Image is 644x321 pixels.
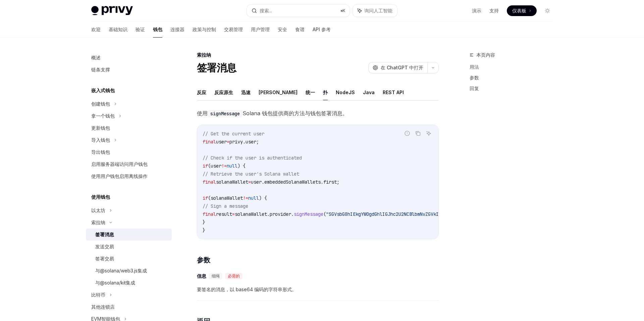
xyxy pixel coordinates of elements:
font: K [342,8,345,13]
button: 迅速 [241,84,251,100]
a: 其他连锁店 [86,301,172,313]
span: solanaWallet.provider. [235,211,294,217]
font: 回复 [470,85,479,91]
font: 用户管理 [251,26,270,32]
span: "SGVsbG8hIEkgYW0gdGhlIGJhc2U2NCBlbmNvZGVkIG1lc3NhZ2UgdG8gYmUgc2lnbmVkLg==" [326,211,525,217]
font: 政策与控制 [193,26,216,32]
font: API 参考 [313,26,331,32]
font: 基础知识 [109,26,127,32]
font: Solana 钱包提供商的方法与钱包签署消息。 [243,110,348,117]
span: if [203,163,208,169]
font: 细绳 [212,273,220,279]
font: 使用用户钱包启用离线操作 [91,173,148,179]
font: 以太坊 [91,207,105,213]
a: 安全 [278,21,287,38]
button: 报告错误代码 [403,129,412,138]
a: 验证 [136,21,145,38]
button: 切换暗模式 [542,5,553,16]
button: 询问人工智能 [424,129,433,138]
img: 灯光标志 [91,6,133,15]
button: NodeJS [336,84,355,100]
code: signMessage [208,110,243,117]
span: null [227,163,237,169]
a: 用法 [470,62,558,72]
button: 复制代码块中的内容 [414,129,422,138]
span: } [203,219,205,225]
span: != [221,163,227,169]
span: user [216,139,227,145]
a: 政策与控制 [193,21,216,38]
a: 钱包 [153,21,162,38]
button: 统一 [306,84,315,100]
font: 搜索... [260,8,272,13]
font: REST API [383,89,404,95]
a: API 参考 [313,21,331,38]
font: 索拉纳 [91,219,105,225]
font: 签署消息 [95,232,114,237]
font: 安全 [278,26,287,32]
font: 反应原生 [214,89,233,95]
font: 仪表板 [512,8,526,13]
button: Java [363,84,375,100]
a: 基础知识 [109,21,127,38]
span: (user [208,163,221,169]
a: 概述 [86,52,172,64]
a: 回复 [470,83,558,94]
span: ( [323,211,326,217]
span: = [248,179,251,185]
font: 嵌入式钱包 [91,87,115,93]
font: [PERSON_NAME] [259,89,298,95]
span: != [243,195,248,201]
font: 链条支撑 [91,67,110,72]
a: 与@solana/web3.js集成 [86,265,172,277]
a: 仪表板 [507,5,537,16]
span: ) { [259,195,267,201]
span: result [216,211,232,217]
font: 验证 [136,26,145,32]
a: 签署消息 [86,229,172,241]
span: privy.user; [229,139,259,145]
font: 用法 [470,64,479,70]
font: 参数 [197,256,210,264]
font: 食谱 [295,26,305,32]
font: 比特币 [91,292,105,298]
a: 使用用户钱包启用离线操作 [86,170,172,182]
span: final [203,139,216,145]
font: ⌘ [340,8,342,13]
font: 参数 [470,75,479,80]
font: 签署交易 [95,256,114,261]
button: REST API [383,84,404,100]
span: final [203,179,216,185]
font: 索拉纳 [197,52,211,58]
span: = [227,139,229,145]
button: 搜索...⌘K [247,5,350,17]
font: 询问人工智能 [364,8,392,13]
button: 在 ChatGPT 中打开 [368,62,427,73]
button: 扑 [323,84,328,100]
button: 反应 [197,84,206,100]
font: 更新钱包 [91,125,110,131]
font: 连接器 [170,26,184,32]
font: 扑 [323,89,328,95]
span: // Check if the user is authenticated [203,155,302,161]
font: 导入钱包 [91,137,110,143]
font: 创建钱包 [91,101,110,107]
font: 要签名的消息，以 base64 编码的字符串形式。 [197,286,297,292]
font: 其他连锁店 [91,304,115,310]
font: 演示 [472,8,481,13]
font: 本页内容 [476,52,495,58]
font: 钱包 [153,26,162,32]
a: 更新钱包 [86,122,172,134]
span: (solanaWallet [208,195,243,201]
span: null [248,195,259,201]
span: ) { [237,163,246,169]
a: 连接器 [170,21,184,38]
font: 迅速 [241,89,251,95]
font: 使用 [197,110,208,117]
button: [PERSON_NAME] [259,84,298,100]
font: 交易管理 [224,26,243,32]
a: 签署交易 [86,253,172,265]
font: 欢迎 [91,26,101,32]
font: 反应 [197,89,206,95]
font: 信息 [197,273,206,279]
